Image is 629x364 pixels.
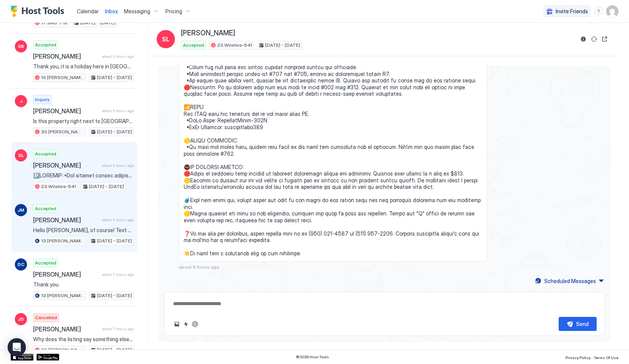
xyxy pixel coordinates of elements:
[77,8,99,14] span: Calendar
[41,183,76,190] span: 23.Wilshire-541
[102,54,134,59] span: about 3 hours ago
[165,8,182,15] span: Pricing
[35,314,57,321] span: Cancelled
[594,353,618,361] a: Terms Of Use
[97,292,132,299] span: [DATE] - [DATE]
[179,264,219,270] span: about 6 hours ago
[18,152,24,159] span: SL
[41,347,84,353] span: 30.[PERSON_NAME]-510
[265,42,300,49] span: [DATE] - [DATE]
[35,205,56,212] span: Accepted
[33,118,134,125] span: Is this property right next to [GEOGRAPHIC_DATA]?
[105,8,118,14] span: Inbox
[35,150,56,157] span: Accepted
[33,172,134,179] span: 🅿️LOREMIP: •Dol sitamet consec adipisci el seddoei te Incidi Utla (224 Etdolo Magn), aliqu en adm...
[606,5,618,17] div: User profile
[181,29,235,38] span: [PERSON_NAME]
[35,96,49,103] span: Inquiry
[124,8,150,15] span: Messaging
[97,128,132,135] span: [DATE] - [DATE]
[37,354,59,361] a: Google Play Store
[17,261,24,268] span: DC
[33,107,99,115] span: [PERSON_NAME]
[105,7,118,15] a: Inbox
[35,41,56,48] span: Accepted
[594,355,618,360] span: Terms Of Use
[534,276,605,286] button: Scheduled Messages
[41,74,84,81] span: 10.[PERSON_NAME]-203
[77,7,99,15] a: Calendar
[41,19,67,26] span: 17.SMB-718
[20,98,22,104] span: J
[11,354,33,361] a: App Store
[33,63,134,70] span: Thank you, it is a holiday here in [GEOGRAPHIC_DATA] [DATE] so we can finalise [DATE] :)
[102,108,134,113] span: about 6 hours ago
[18,43,24,50] span: SB
[33,271,99,278] span: [PERSON_NAME]
[11,6,68,17] a: Host Tools Logo
[183,42,204,49] span: Accepted
[565,353,591,361] a: Privacy Policy
[217,42,252,49] span: 23.Wilshire-541
[97,74,132,81] span: [DATE] - [DATE]
[97,237,132,244] span: [DATE] - [DATE]
[33,336,134,343] span: Why does the listing say something else? I did book because of location shown on the map
[8,338,26,356] div: Open Intercom Messenger
[181,320,191,329] button: Quick reply
[576,320,589,328] div: Send
[556,8,588,15] span: Invite Friends
[33,52,99,60] span: [PERSON_NAME]
[18,316,24,323] span: JD
[33,227,134,234] span: Hello [PERSON_NAME], of course! Text us again once you’ve settled
[89,183,124,190] span: [DATE] - [DATE]
[559,317,597,331] button: Send
[162,35,170,44] span: SL
[102,163,134,168] span: about 6 hours ago
[589,35,599,44] button: Sync reservation
[594,7,603,16] div: menu
[544,277,596,285] div: Scheduled Messages
[102,326,134,331] span: about 7 hours ago
[41,128,84,135] span: 30.[PERSON_NAME]-510
[33,281,134,288] span: Thank you
[97,347,132,353] span: [DATE] - [DATE]
[33,325,99,333] span: [PERSON_NAME]
[33,216,99,224] span: [PERSON_NAME]
[17,207,24,214] span: JM
[41,292,84,299] span: 13.[PERSON_NAME]-422
[33,161,99,169] span: [PERSON_NAME]
[102,272,134,277] span: about 7 hours ago
[102,217,134,222] span: about 6 hours ago
[35,260,56,266] span: Accepted
[172,320,181,329] button: Upload image
[41,237,84,244] span: 13.[PERSON_NAME]-422
[191,320,200,329] button: ChatGPT Auto Reply
[80,19,115,26] span: [DATE] - [DATE]
[296,355,329,359] span: © 2025 Host Tools
[579,35,588,44] button: Reservation information
[600,35,609,44] button: Open reservation
[565,355,591,360] span: Privacy Policy
[184,44,482,257] span: 🅿️LOREMIP: •Dol sitamet consec adipisci el seddoei te Incidi Utla (224 Etdolo Magn), aliqu en adm...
